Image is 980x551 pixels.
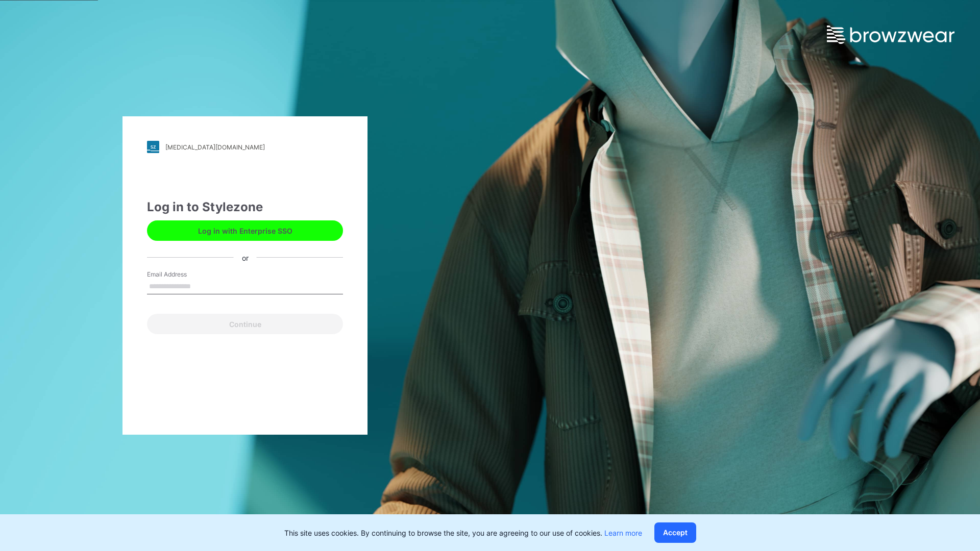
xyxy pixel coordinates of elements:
[827,26,954,44] img: browzwear-logo.e42bd6dac1945053ebaf764b6aa21510.svg
[147,141,343,153] a: [MEDICAL_DATA][DOMAIN_NAME]
[234,252,257,263] div: or
[284,528,642,538] p: This site uses cookies. By continuing to browse the site, you are agreeing to our use of cookies.
[147,198,343,216] div: Log in to Stylezone
[147,220,343,241] button: Log in with Enterprise SSO
[147,141,159,153] img: stylezone-logo.562084cfcfab977791bfbf7441f1a819.svg
[654,522,696,543] button: Accept
[604,529,642,537] a: Learn more
[165,143,265,151] div: [MEDICAL_DATA][DOMAIN_NAME]
[147,270,218,279] label: Email Address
